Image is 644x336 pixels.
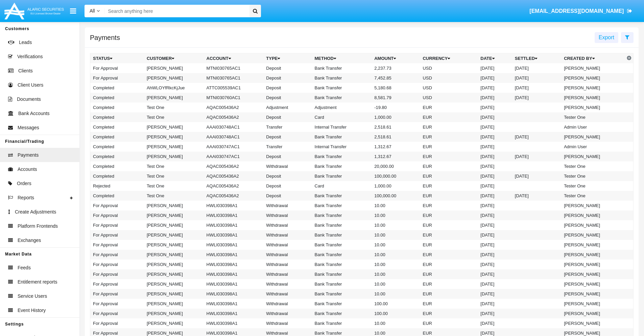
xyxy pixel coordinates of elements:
td: Test One [144,191,204,201]
td: Tester One [561,181,625,191]
td: Transfer [263,122,312,132]
td: [PERSON_NAME] [144,220,204,230]
span: Payments [18,152,39,159]
td: Bank Transfer [312,260,372,269]
td: For Approval [90,309,144,318]
td: EUR [420,103,478,112]
td: For Approval [90,260,144,269]
th: Account [204,53,264,64]
td: 1,000.00 [372,181,420,191]
span: Leads [19,39,32,46]
span: Exchanges [18,237,41,244]
td: [PERSON_NAME] [144,63,204,73]
td: Completed [90,132,144,142]
td: EUR [420,191,478,201]
td: Rejected [90,181,144,191]
td: 2,518.61 [372,122,420,132]
td: EUR [420,152,478,161]
td: [PERSON_NAME] [144,279,204,289]
td: USD [420,93,478,103]
td: [PERSON_NAME] [561,230,625,240]
td: For Approval [90,240,144,250]
td: Deposit [263,83,312,93]
td: Test One [144,161,204,171]
td: [PERSON_NAME] [561,103,625,112]
td: Deposit [263,112,312,122]
td: Deposit [263,93,312,103]
td: AQAC005436A2 [204,112,264,122]
td: EUR [420,132,478,142]
td: Bank Transfer [312,83,372,93]
td: Bank Transfer [312,201,372,210]
img: Logo image [3,1,65,21]
td: [PERSON_NAME] [144,122,204,132]
a: [EMAIL_ADDRESS][DOMAIN_NAME] [526,2,636,21]
td: Completed [90,83,144,93]
td: [PERSON_NAME] [144,289,204,299]
td: Deposit [263,191,312,201]
td: Internal Transfer [312,122,372,132]
td: [PERSON_NAME] [144,230,204,240]
td: [DATE] [512,73,561,83]
td: EUR [420,289,478,299]
td: 2,518.61 [372,132,420,142]
td: For Approval [90,220,144,230]
td: Bank Transfer [312,210,372,220]
span: Event History [18,307,46,314]
td: EUR [420,161,478,171]
td: HWLI030398A1 [204,210,264,220]
td: Bank Transfer [312,132,372,142]
td: AAAI030748AC1 [204,122,264,132]
td: Bank Transfer [312,152,372,161]
td: [DATE] [478,240,512,250]
td: Completed [90,142,144,152]
td: EUR [420,201,478,210]
td: [PERSON_NAME] [561,299,625,309]
td: For Approval [90,250,144,260]
td: 8,581.79 [372,93,420,103]
td: Test One [144,112,204,122]
td: Tester One [561,171,625,181]
td: 10.00 [372,260,420,269]
td: Withdrawal [263,279,312,289]
td: AQAC005436A2 [204,161,264,171]
td: AQAC005436A2 [204,191,264,201]
td: [PERSON_NAME] [561,250,625,260]
td: Bank Transfer [312,279,372,289]
td: For Approval [90,230,144,240]
td: [DATE] [478,122,512,132]
td: [DATE] [512,191,561,201]
td: [PERSON_NAME] [144,93,204,103]
td: 7,452.85 [372,73,420,83]
td: HWLI030398A1 [204,289,264,299]
th: Amount [372,53,420,64]
td: [PERSON_NAME] [561,279,625,289]
td: 100.00 [372,309,420,318]
td: Bank Transfer [312,220,372,230]
td: -19.80 [372,103,420,112]
td: [DATE] [478,260,512,269]
td: [DATE] [478,152,512,161]
td: [PERSON_NAME] [144,260,204,269]
td: 100,000.00 [372,171,420,181]
td: [PERSON_NAME] [561,318,625,328]
td: For Approval [90,269,144,279]
td: Completed [90,93,144,103]
td: Transfer [263,142,312,152]
td: Bank Transfer [312,73,372,83]
td: [DATE] [478,93,512,103]
td: [DATE] [478,112,512,122]
td: 1,000.00 [372,112,420,122]
td: Admin User [561,142,625,152]
td: [PERSON_NAME] [561,220,625,230]
span: Messages [18,124,39,131]
td: Completed [90,152,144,161]
td: USD [420,83,478,93]
td: [PERSON_NAME] [561,210,625,220]
td: HWLI030398A1 [204,269,264,279]
td: [PERSON_NAME] [561,73,625,83]
td: Withdrawal [263,318,312,328]
td: [DATE] [478,161,512,171]
span: Orders [17,180,31,187]
span: Feeds [18,264,31,271]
